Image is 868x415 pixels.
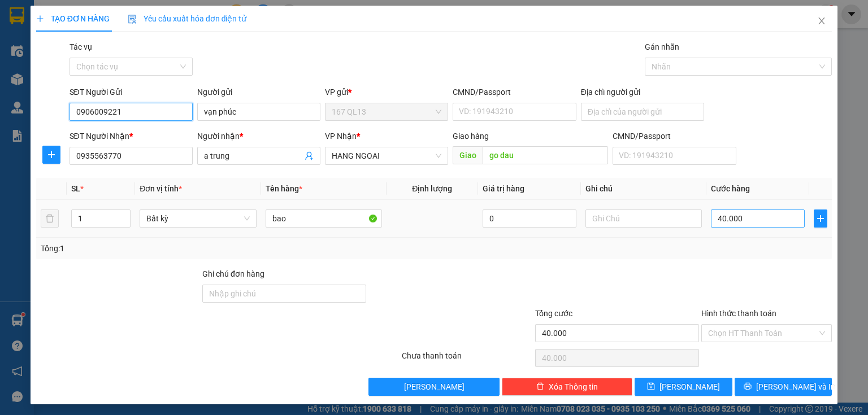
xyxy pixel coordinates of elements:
[814,214,827,223] span: plus
[502,378,632,396] button: deleteXóa Thông tin
[744,382,752,391] span: printer
[817,16,826,25] span: close
[70,130,193,142] div: SĐT Người Nhận
[581,178,706,200] th: Ghi chú
[549,381,598,393] span: Xóa Thông tin
[41,209,59,228] button: delete
[581,103,704,121] input: Địa chỉ của người gửi
[635,378,732,396] button: save[PERSON_NAME]
[659,381,720,393] span: [PERSON_NAME]
[43,150,60,159] span: plus
[581,86,704,98] div: Địa chỉ người gửi
[453,86,576,98] div: CMND/Passport
[711,184,750,193] span: Cước hàng
[368,378,499,396] button: [PERSON_NAME]
[197,130,320,142] div: Người nhận
[585,209,702,228] input: Ghi Chú
[483,209,576,228] input: 0
[332,103,441,120] span: 167 QL13
[536,382,544,391] span: delete
[645,42,679,51] label: Gán nhãn
[647,382,655,391] span: save
[483,146,608,164] input: Dọc đường
[613,130,736,142] div: CMND/Passport
[71,184,80,193] span: SL
[36,15,44,23] span: plus
[202,269,264,278] label: Ghi chú đơn hàng
[202,285,366,303] input: Ghi chú đơn hàng
[412,184,452,193] span: Định lượng
[806,6,837,37] button: Close
[36,14,110,23] span: TẠO ĐƠN HÀNG
[483,184,524,193] span: Giá trị hàng
[404,381,465,393] span: [PERSON_NAME]
[41,242,336,255] div: Tổng: 1
[535,309,572,318] span: Tổng cước
[266,184,302,193] span: Tên hàng
[401,350,533,369] div: Chưa thanh toán
[42,146,60,164] button: plus
[756,381,835,393] span: [PERSON_NAME] và In
[814,209,827,228] button: plus
[140,184,182,193] span: Đơn vị tính
[128,15,137,24] img: icon
[70,42,92,51] label: Tác vụ
[325,132,357,141] span: VP Nhận
[735,378,832,396] button: printer[PERSON_NAME] và In
[305,151,314,160] span: user-add
[453,132,489,141] span: Giao hàng
[146,210,249,227] span: Bất kỳ
[332,147,441,164] span: HANG NGOAI
[325,86,448,98] div: VP gửi
[701,309,776,318] label: Hình thức thanh toán
[128,14,247,23] span: Yêu cầu xuất hóa đơn điện tử
[197,86,320,98] div: Người gửi
[453,146,483,164] span: Giao
[70,86,193,98] div: SĐT Người Gửi
[266,209,382,228] input: VD: Bàn, Ghế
